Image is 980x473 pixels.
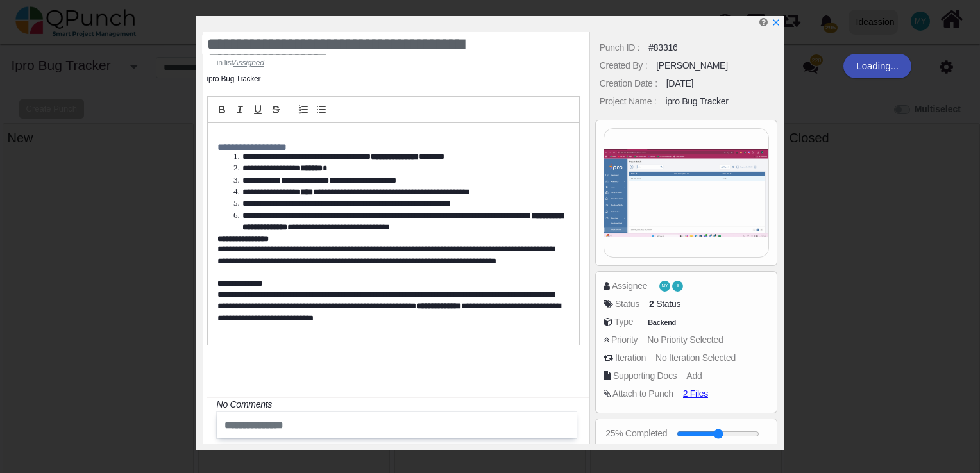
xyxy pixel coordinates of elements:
i: No Comments [217,399,272,410]
a: x [772,17,781,28]
svg: x [772,18,781,27]
li: ipro Bug Tracker [207,73,261,85]
i: Edit Punch [759,17,768,27]
div: Loading... [843,54,911,78]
